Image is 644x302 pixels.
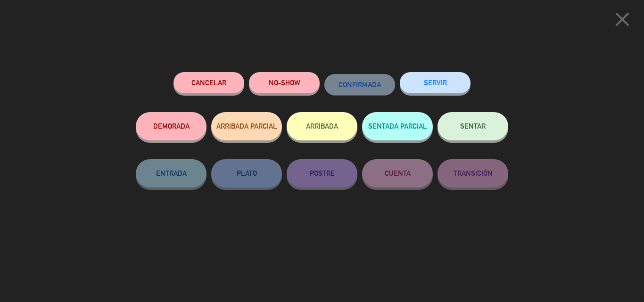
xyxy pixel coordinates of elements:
button: NO-SHOW [249,72,320,93]
button: ARRIBADA [287,112,357,140]
button: close [608,7,637,35]
button: ENTRADA [136,159,206,188]
button: SERVIR [400,72,471,93]
button: DEMORADA [136,112,206,140]
span: SENTAR [460,122,486,130]
button: PLATO [211,159,282,188]
button: ARRIBADA PARCIAL [211,112,282,140]
span: ARRIBADA PARCIAL [216,122,277,130]
button: TRANSICIÓN [438,159,508,188]
button: CONFIRMADA [324,74,395,95]
button: POSTRE [287,159,357,188]
button: CUENTA [362,159,433,188]
button: Cancelar [173,72,244,93]
span: CONFIRMADA [339,81,381,89]
button: SENTADA PARCIAL [362,112,433,140]
button: SENTAR [438,112,508,140]
i: close [611,8,634,31]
